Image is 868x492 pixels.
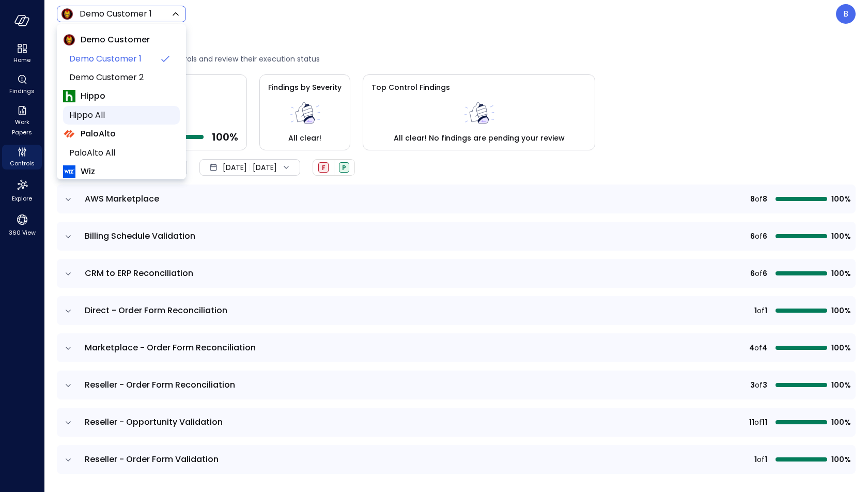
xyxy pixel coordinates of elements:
span: Demo Customer 1 [69,53,155,65]
span: Demo Customer [81,34,150,46]
li: Hippo All [63,106,180,125]
span: Hippo [81,90,105,102]
img: Demo Customer [63,34,75,46]
img: Wiz [63,165,75,178]
li: Demo Customer 2 [63,68,180,87]
span: Wiz [81,165,95,178]
li: PaloAlto All [63,144,180,162]
img: Hippo [63,90,75,102]
span: Hippo All [69,109,172,121]
img: PaloAlto [63,128,75,140]
li: Demo Customer 1 [63,50,180,68]
span: PaloAlto [81,128,116,140]
span: Demo Customer 2 [69,71,172,84]
span: PaloAlto All [69,147,172,159]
